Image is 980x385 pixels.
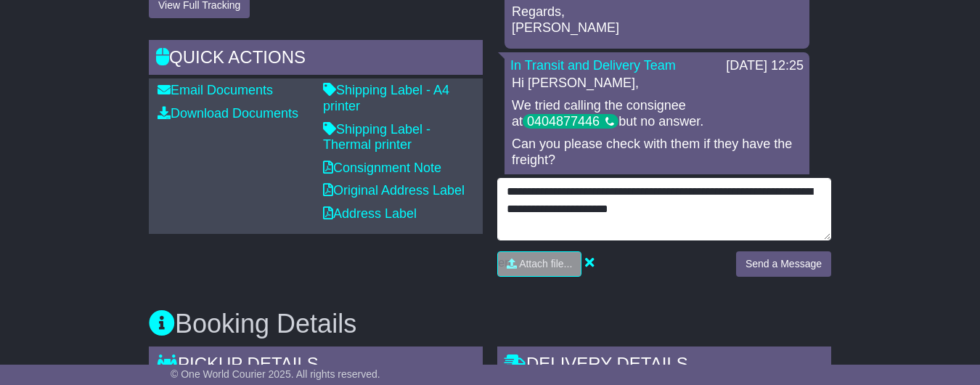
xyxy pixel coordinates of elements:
a: Shipping Label - Thermal printer [323,122,430,153]
a: Shipping Label - A4 printer [323,83,449,113]
a: Email Documents [158,83,273,97]
div: Quick Actions [149,40,483,79]
h3: Booking Details [149,309,831,339]
p: We tried calling the consignee at but no answer. [512,98,802,129]
a: Consignment Note [323,161,441,175]
div: [DATE] 12:25 [726,58,804,74]
a: Address Label [323,206,417,221]
span: © One World Courier 2025. All rights reserved. [171,368,380,380]
button: Send a Message [736,251,831,277]
p: Can you please check with them if they have the freight? [512,137,802,168]
p: Hi [PERSON_NAME], [512,76,802,92]
a: Download Documents [158,106,298,121]
a: Original Address Label [323,183,465,198]
div: 0404877446 [523,114,618,129]
a: In Transit and Delivery Team [510,58,676,73]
